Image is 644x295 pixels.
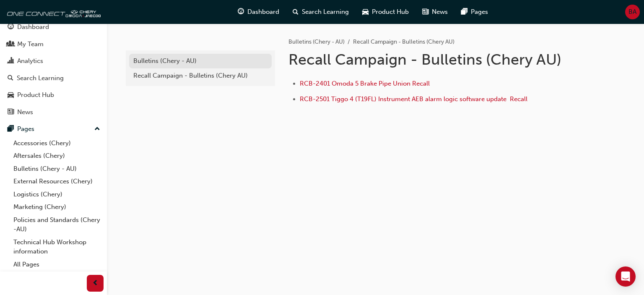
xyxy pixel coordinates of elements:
span: up-icon [94,124,100,135]
span: Search Learning [302,7,349,17]
a: search-iconSearch Learning [286,3,356,21]
a: Technical Hub Workshop information [10,236,104,258]
span: news-icon [422,7,428,17]
span: Product Hub [372,7,409,17]
a: news-iconNews [415,3,454,21]
div: Recall Campaign - Bulletins (Chery AU) [133,71,267,81]
button: Pages [3,121,104,137]
li: Recall Campaign - Bulletins (Chery AU) [353,37,454,47]
a: Bulletins (Chery - AU) [129,54,272,68]
span: search-icon [293,7,299,17]
div: Product Hub [17,90,54,100]
span: pages-icon [8,125,14,133]
a: RCB-2501 Tiggo 4 (T19FL) Instrument AEB alarm logic software update Recall [300,95,527,103]
span: BA [628,7,636,17]
span: pages-icon [461,7,467,17]
a: Recall Campaign - Bulletins (Chery AU) [129,68,272,83]
a: Dashboard [3,19,104,35]
a: News [3,104,104,120]
span: prev-icon [92,278,99,289]
div: My Team [17,39,44,49]
div: Dashboard [17,22,49,32]
a: guage-iconDashboard [231,3,286,21]
span: people-icon [8,41,14,48]
a: car-iconProduct Hub [356,3,415,21]
a: Marketing (Chery) [10,201,104,214]
span: RCB-2501 Tiggo 4 (T19FL) Instrument AEB alarm logic software update ﻿ Recall [300,95,527,103]
span: News [432,7,448,17]
a: Accessories (Chery) [10,137,104,150]
h1: Recall Campaign - Bulletins (Chery AU) [288,50,563,69]
span: car-icon [8,91,14,99]
a: Analytics [3,53,104,69]
a: Search Learning [3,70,104,86]
a: RCB-2401 Omoda 5 Brake Pipe Union Recall [300,80,430,87]
div: Search Learning [17,73,64,83]
span: search-icon [8,75,13,82]
div: Analytics [17,56,43,66]
span: news-icon [8,109,14,116]
button: BA [625,5,640,19]
div: Pages [17,124,34,134]
span: guage-icon [238,7,244,17]
img: oneconnect [4,3,101,20]
div: Bulletins (Chery - AU) [133,56,267,66]
span: Pages [471,7,488,17]
a: My Team [3,37,104,52]
a: All Pages [10,258,104,271]
a: Logistics (Chery) [10,188,104,201]
span: car-icon [362,7,369,17]
span: Dashboard [247,7,279,17]
div: News [17,107,33,117]
span: chart-icon [8,57,14,65]
a: Policies and Standards (Chery -AU) [10,214,104,236]
a: Product Hub [3,87,104,103]
a: Aftersales (Chery) [10,149,104,162]
a: Bulletins (Chery - AU) [288,38,345,45]
a: Bulletins (Chery - AU) [10,162,104,175]
button: DashboardMy TeamAnalyticsSearch LearningProduct HubNews [3,18,104,121]
div: Open Intercom Messenger [615,266,636,287]
a: External Resources (Chery) [10,175,104,188]
span: guage-icon [8,23,14,31]
a: pages-iconPages [454,3,495,21]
